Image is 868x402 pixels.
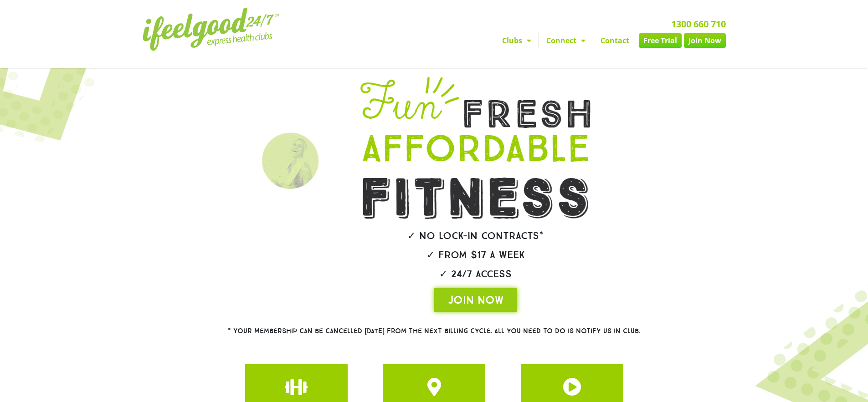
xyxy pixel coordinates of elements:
[287,378,305,396] a: JOIN ONE OF OUR CLUBS
[434,288,517,312] a: JOIN NOW
[495,33,539,48] a: Clubs
[448,293,503,307] span: JOIN NOW
[425,378,443,396] a: JOIN ONE OF OUR CLUBS
[639,33,682,48] a: Free Trial
[671,18,726,30] a: 1300 660 710
[335,250,616,260] h2: ✓ From $17 a week
[539,33,593,48] a: Connect
[195,328,673,335] h2: * Your membership can be cancelled [DATE] from the next billing cycle. All you need to do is noti...
[335,269,616,279] h2: ✓ 24/7 Access
[684,33,726,48] a: Join Now
[593,33,637,48] a: Contact
[335,231,616,241] h2: ✓ No lock-in contracts*
[563,378,581,396] a: JOIN ONE OF OUR CLUBS
[350,33,726,48] nav: Menu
